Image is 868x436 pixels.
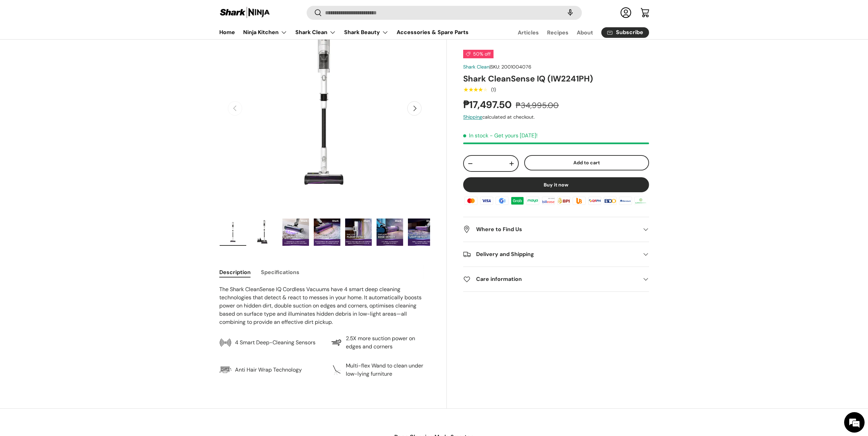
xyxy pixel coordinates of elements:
[314,219,340,246] img: shark-cleansenseiq+-4-smart-iq-pro-dirt-detect-infographic-sharkninja-philippines
[282,219,309,246] img: shark-cleansenseiq+-4-smart-iq-pro-infographic-sharkninja-philippines
[577,26,593,39] a: About
[235,366,302,374] p: Anti Hair Wrap Technology
[220,219,246,246] img: shark-kion-iw2241-full-view-shark-ninja-philippines
[261,265,299,280] button: Specifications
[463,275,638,283] h2: Care information
[340,26,393,39] summary: Shark Beauty
[541,196,556,206] img: billease
[235,339,315,347] p: 4 Smart Deep-Cleaning Sensors
[525,196,540,206] img: maya
[463,225,638,234] h2: Where to Find Us
[490,132,538,139] p: - Get yours [DATE]!
[524,155,649,171] button: Add to cart
[463,250,638,258] h2: Delivery and Shipping
[219,265,251,280] button: Description
[239,26,291,39] summary: Ninja Kitchen
[587,196,602,206] img: qrph
[219,6,270,19] img: Shark Ninja Philippines
[345,219,372,246] img: shark-cleansenseiq+-4-smart-iq-pro-floor-detect-infographic-sharkninja-philippines
[501,64,531,70] span: 2001004076
[463,98,513,111] strong: ₱17,497.50
[463,87,487,93] div: 4.0 out of 5.0 stars
[219,26,469,39] nav: Primary
[556,196,571,206] img: bpi
[463,267,649,291] summary: Care information
[572,196,587,206] img: ubp
[463,177,649,192] button: Buy it now
[463,132,488,139] span: In stock
[501,26,649,39] nav: Secondary
[219,3,430,248] media-gallery: Gallery Viewer
[463,86,487,93] span: ★★★★★
[291,26,340,39] summary: Shark Clean
[491,87,496,92] div: (1)
[518,26,539,39] a: Articles
[463,50,494,58] span: 50% off
[463,73,649,84] h1: Shark CleanSense IQ (IW2241PH)
[464,196,479,206] img: master
[559,5,581,20] speech-search-button: Search by voice
[490,64,500,70] span: SKU:
[618,196,633,206] img: metrobank
[479,196,494,206] img: visa
[346,362,430,378] p: Multi-flex Wand to clean under low-lying furniture
[495,196,510,206] img: gcash
[616,30,643,35] span: Subscribe
[377,219,403,246] img: shark-cleansenseiq+-4-smart-iq-pro-floor-edge-infographic-sharkninja-philippines
[219,26,235,39] a: Home
[346,334,430,351] p: 2.5X more suction power on edges and corners
[516,100,559,110] s: ₱34,995.00
[219,285,430,326] p: The Shark CleanSense IQ Cordless Vacuums have 4 smart deep cleaning technologies that detect & re...
[603,196,618,206] img: bdo
[463,217,649,242] summary: Where to Find Us
[633,196,648,206] img: landbank
[489,64,531,70] span: |
[463,114,482,120] a: Shipping
[397,26,469,39] a: Accessories & Spare Parts
[463,114,649,121] div: calculated at checkout.
[251,219,278,246] img: shark-kion-iw2241-full-view-all-parts-shark-ninja-philippines
[408,219,435,246] img: shark-cleansenseiq+-4-smart-iq-pro-light-detect-infographic-sharkninja-philippines
[463,64,489,70] a: Shark Clean
[510,196,525,206] img: grabpay
[547,26,569,39] a: Recipes
[601,27,649,38] a: Subscribe
[463,242,649,267] summary: Delivery and Shipping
